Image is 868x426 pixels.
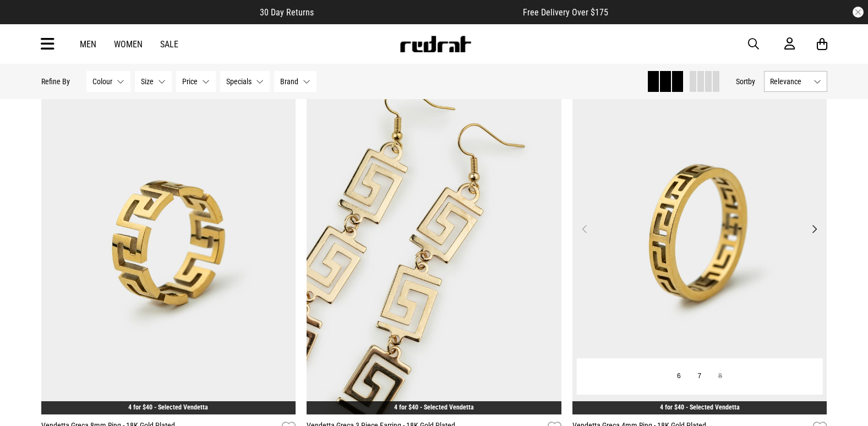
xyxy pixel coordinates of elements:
[128,403,208,411] a: 4 for $40 - Selected Vendetta
[92,77,112,86] span: Colour
[770,77,809,86] span: Relevance
[394,403,474,411] a: 4 for $40 - Selected Vendetta
[764,71,827,92] button: Relevance
[182,77,198,86] span: Price
[572,57,827,414] img: Vendetta Greca 4mm Ring - 18k Gold Plated in Gold
[807,222,821,236] button: Next
[274,71,316,92] button: Brand
[160,39,178,50] a: Sale
[9,4,42,37] button: Open LiveChat chat widget
[578,222,592,236] button: Previous
[669,367,689,386] button: 6
[399,36,472,52] img: Redrat logo
[135,71,172,92] button: Size
[280,77,298,86] span: Brand
[336,7,501,18] iframe: Customer reviews powered by Trustpilot
[523,7,608,18] span: Free Delivery Over $175
[660,403,740,411] a: 4 for $40 - Selected Vendetta
[748,77,755,86] span: by
[176,71,216,92] button: Price
[41,57,296,414] img: Vendetta Greca 8mm Ring - 18k Gold Plated in Gold
[710,367,730,386] button: 8
[41,77,70,86] p: Refine By
[689,367,709,386] button: 7
[114,39,143,50] a: Women
[736,75,755,88] button: Sortby
[260,7,314,18] span: 30 Day Returns
[307,57,561,414] img: Vendetta Greca 3 Piece Earring - 18k Gold Plated in Gold
[86,71,130,92] button: Colour
[80,39,96,50] a: Men
[141,77,154,86] span: Size
[220,71,270,92] button: Specials
[226,77,252,86] span: Specials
